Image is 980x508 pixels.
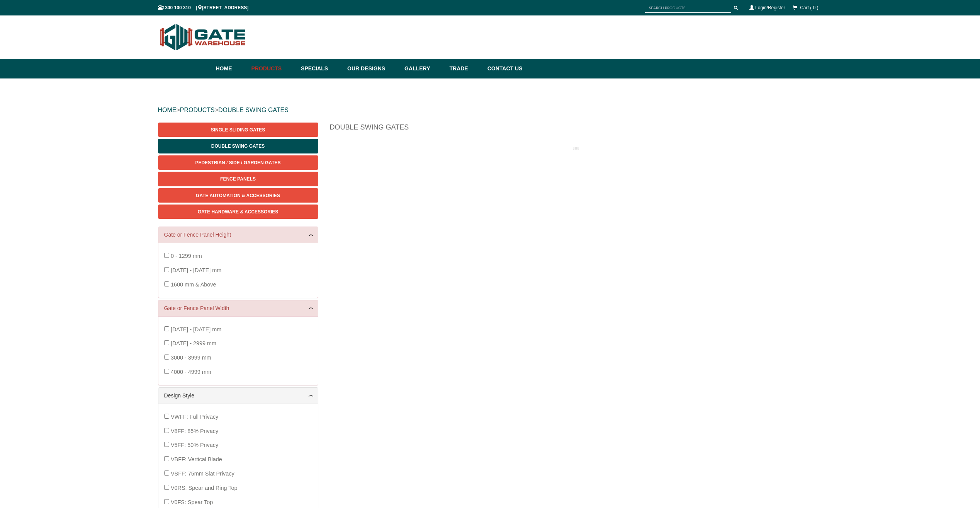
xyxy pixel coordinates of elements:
span: 3000 - 3999 mm [171,355,211,361]
span: Cart ( 0 ) [800,5,818,10]
a: Double Swing Gates [158,139,318,153]
a: HOME [158,107,177,113]
span: VSFF: 75mm Slat Privacy [171,470,234,477]
div: > > [158,98,822,123]
span: Double Swing Gates [211,143,265,149]
span: Gate Hardware & Accessories [198,209,279,215]
a: Single Sliding Gates [158,123,318,137]
img: please_wait.gif [573,146,579,150]
a: Fence Panels [158,172,318,186]
span: Single Sliding Gates [211,127,265,133]
span: 1300 100 310 | [STREET_ADDRESS] [158,5,249,10]
a: DOUBLE SWING GATES [218,107,289,113]
span: [DATE] - 2999 mm [171,340,216,346]
a: Gallery [401,59,445,78]
span: V0RS: Spear and Ring Top [171,485,238,491]
input: SEARCH PRODUCTS [645,3,731,13]
span: Fence Panels [220,176,256,182]
span: [DATE] - [DATE] mm [171,267,221,273]
span: VBFF: Vertical Blade [171,456,222,462]
span: 4000 - 4999 mm [171,369,211,375]
a: PRODUCTS [180,107,215,113]
a: Specials [297,59,343,78]
span: V5FF: 50% Privacy [171,442,218,448]
a: Products [248,59,297,78]
span: Pedestrian / Side / Garden Gates [195,160,280,165]
img: Gate Warehouse [158,19,248,55]
h1: Double Swing Gates [330,123,822,136]
a: Gate or Fence Panel Width [164,304,312,312]
span: V8FF: 85% Privacy [171,428,218,434]
a: Our Designs [343,59,401,78]
a: Gate Automation & Accessories [158,188,318,203]
span: 0 - 1299 mm [171,253,202,259]
span: Gate Automation & Accessories [196,193,280,198]
a: Pedestrian / Side / Garden Gates [158,155,318,170]
a: Design Style [164,392,312,400]
a: Home [216,59,248,78]
a: Gate or Fence Panel Height [164,231,312,239]
a: Trade [445,59,483,78]
span: 1600 mm & Above [171,281,216,288]
span: V0FS: Spear Top [171,499,213,505]
a: Gate Hardware & Accessories [158,205,318,219]
span: [DATE] - [DATE] mm [171,326,221,332]
a: Login/Register [755,5,785,10]
span: VWFF: Full Privacy [171,414,218,420]
a: Contact Us [484,59,523,78]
